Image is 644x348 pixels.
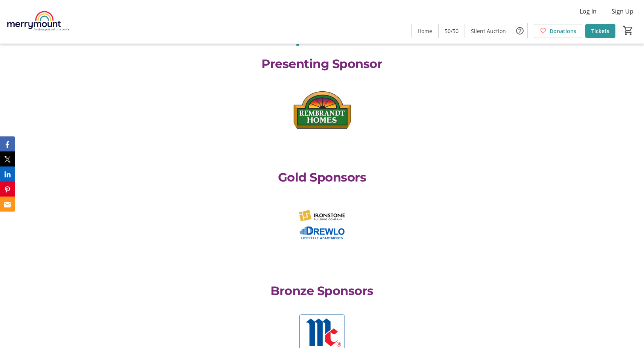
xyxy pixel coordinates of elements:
p: Bronze Sponsors [112,282,532,300]
img: Merrymount Family Support and Crisis Centre's Logo [5,3,71,41]
img: logo [291,192,353,255]
a: Donations [534,24,582,38]
span: Log In [580,7,597,16]
span: Home [418,27,432,35]
img: logo [291,79,353,141]
span: Tickets [591,27,609,35]
span: Silent Auction [471,27,506,35]
button: Cart [621,24,635,37]
p: Presenting Sponsor [112,55,532,73]
span: Donations [550,27,576,35]
a: Tickets [585,24,615,38]
a: Home [412,24,438,38]
button: Sign Up [606,5,639,17]
a: Silent Auction [465,24,512,38]
button: Log In [574,5,603,17]
span: Sign Up [612,7,633,16]
span: 50/50 [445,27,459,35]
p: Gold Sponsors [112,168,532,186]
button: Help [512,23,527,38]
a: 50/50 [439,24,465,38]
